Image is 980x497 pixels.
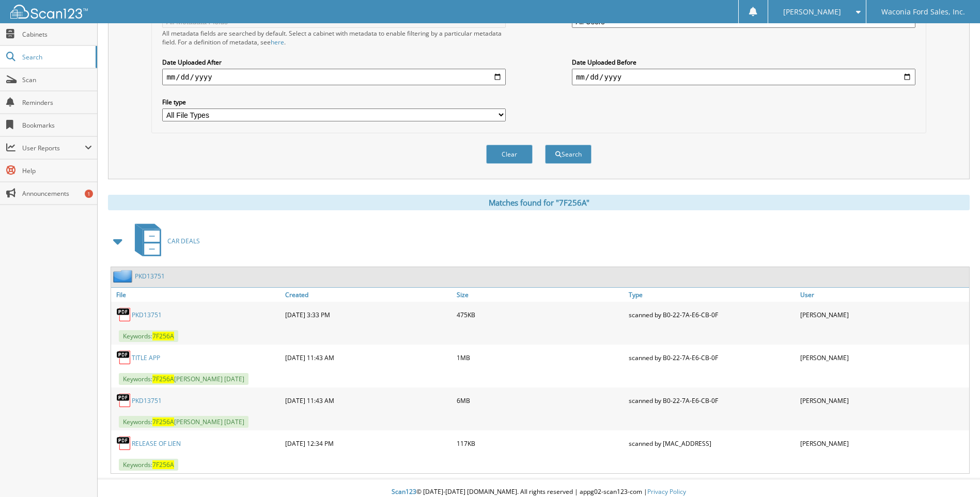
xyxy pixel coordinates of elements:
[22,75,92,84] span: Scan
[132,310,162,319] a: PKD13751
[152,460,174,469] span: 7F256A
[152,332,174,340] span: 7F256A
[283,288,454,302] a: Created
[116,436,132,451] img: PDF.png
[454,304,626,325] div: 475KB
[162,58,506,67] label: Date Uploaded After
[116,393,132,408] img: PDF.png
[129,221,200,261] a: CAR DEALS
[108,195,970,210] div: Matches found for "7F256A"
[283,304,454,325] div: [DATE] 3:33 PM
[167,237,200,245] span: CAR DEALS
[283,390,454,411] div: [DATE] 11:43 AM
[132,396,162,405] a: PKD13751
[152,375,174,383] span: 7F256A
[119,330,178,342] span: Keywords:
[798,347,969,368] div: [PERSON_NAME]
[454,390,626,411] div: 6MB
[392,487,416,496] span: Scan123
[162,98,506,106] label: File type
[626,433,798,454] div: scanned by [MAC_ADDRESS]
[116,307,132,322] img: PDF.png
[152,417,174,426] span: 7F256A
[162,69,506,85] input: start
[626,304,798,325] div: scanned by B0-22-7A-E6-CB-0F
[798,304,969,325] div: [PERSON_NAME]
[22,166,92,175] span: Help
[798,433,969,454] div: [PERSON_NAME]
[22,53,90,61] span: Search
[798,390,969,411] div: [PERSON_NAME]
[271,38,284,46] a: here
[626,288,798,302] a: Type
[119,459,178,471] span: Keywords:
[85,190,93,198] div: 1
[283,347,454,368] div: [DATE] 11:43 AM
[111,288,283,302] a: File
[119,416,248,428] span: Keywords: [PERSON_NAME] [DATE]
[626,347,798,368] div: scanned by B0-22-7A-E6-CB-0F
[454,288,626,302] a: Size
[22,144,85,152] span: User Reports
[798,288,969,302] a: User
[881,9,965,15] span: Waconia Ford Sales, Inc.
[283,433,454,454] div: [DATE] 12:34 PM
[119,373,248,385] span: Keywords: [PERSON_NAME] [DATE]
[454,347,626,368] div: 1MB
[626,390,798,411] div: scanned by B0-22-7A-E6-CB-0F
[10,5,88,19] img: scan123-logo-white.svg
[162,29,506,46] div: All metadata fields are searched by default. Select a cabinet with metadata to enable filtering b...
[22,98,92,107] span: Reminders
[113,270,135,283] img: folder2.png
[572,58,915,67] label: Date Uploaded Before
[783,9,841,15] span: [PERSON_NAME]
[22,189,92,198] span: Announcements
[135,272,165,281] a: PKD13751
[116,350,132,365] img: PDF.png
[22,121,92,130] span: Bookmarks
[647,487,686,496] a: Privacy Policy
[132,353,160,362] a: TITLE APP
[486,145,533,164] button: Clear
[22,30,92,39] span: Cabinets
[132,439,181,448] a: RELEASE OF LIEN
[545,145,592,164] button: Search
[454,433,626,454] div: 117KB
[572,69,915,85] input: end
